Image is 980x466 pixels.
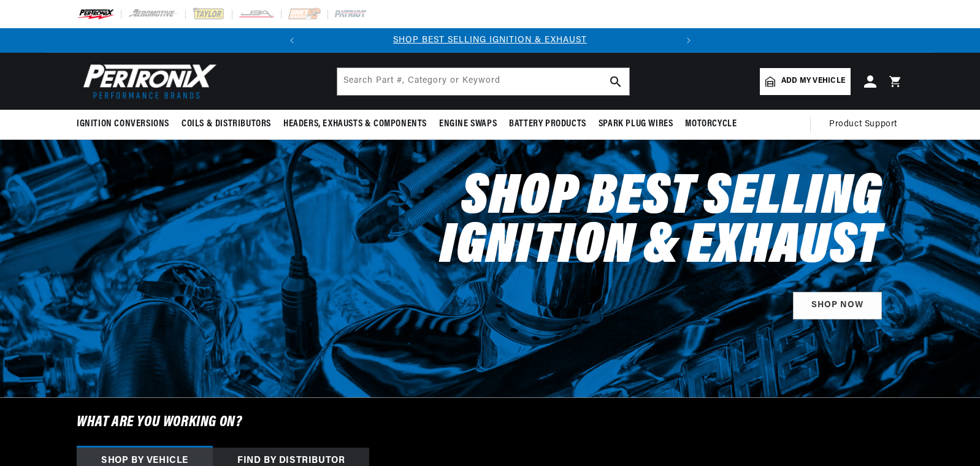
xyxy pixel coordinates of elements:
summary: Product Support [829,110,903,139]
summary: Headers, Exhausts & Components [277,110,433,139]
button: Translation missing: en.sections.announcements.previous_announcement [280,28,304,53]
span: Motorcycle [685,118,737,131]
span: Spark Plug Wires [599,118,673,131]
div: 1 of 2 [304,34,676,47]
div: Announcement [304,34,676,47]
span: Engine Swaps [439,118,497,131]
span: Coils & Distributors [182,118,271,131]
slideshow-component: Translation missing: en.sections.announcements.announcement_bar [46,28,934,53]
h6: What are you working on? [46,398,934,447]
summary: Battery Products [503,110,592,139]
a: Add my vehicle [760,68,851,95]
input: Search Part #, Category or Keyword [337,68,629,95]
summary: Spark Plug Wires [592,110,679,139]
summary: Motorcycle [679,110,743,139]
span: Ignition Conversions [77,118,169,131]
span: Headers, Exhausts & Components [283,118,427,131]
summary: Ignition Conversions [77,110,175,139]
summary: Engine Swaps [433,110,503,139]
span: Add my vehicle [781,75,845,87]
button: search button [602,68,629,95]
span: Product Support [829,118,897,131]
summary: Coils & Distributors [175,110,277,139]
button: Translation missing: en.sections.announcements.next_announcement [676,28,701,53]
span: Battery Products [509,118,586,131]
a: SHOP BEST SELLING IGNITION & EXHAUST [393,36,587,45]
img: Pertronix [77,60,218,102]
a: SHOP NOW [793,292,882,319]
h2: Shop Best Selling Ignition & Exhaust [358,174,882,272]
